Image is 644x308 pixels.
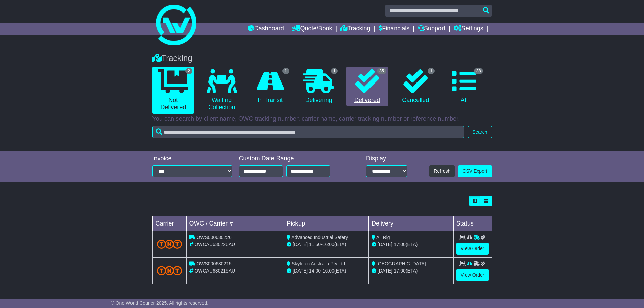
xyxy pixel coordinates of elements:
[239,155,348,162] div: Custom Date Range
[248,23,284,35] a: Dashboard
[201,67,242,114] a: Waiting Collection
[152,155,232,162] div: Invoice
[309,242,321,247] span: 11:50
[378,242,392,247] span: [DATE]
[376,235,390,240] span: All Rig
[394,268,406,274] span: 17:00
[453,216,492,231] td: Status
[149,53,495,63] div: Tracking
[395,67,436,106] a: 1 Cancelled
[287,241,366,248] div: - (ETA)
[293,268,308,274] span: [DATE]
[152,67,194,114] a: 2 Not Delivered
[196,261,232,266] span: OWS000630215
[368,216,453,231] td: Delivery
[331,68,338,74] span: 1
[287,267,366,275] div: - (ETA)
[418,23,445,35] a: Support
[152,216,186,231] td: Carrier
[454,23,483,35] a: Settings
[379,23,409,35] a: Financials
[292,23,332,35] a: Quote/Book
[428,68,435,74] span: 1
[366,155,407,162] div: Display
[468,126,492,138] button: Search
[456,269,489,281] a: View Order
[194,268,235,274] span: OWCAU630215AU
[157,240,182,249] img: TNT_Domestic.png
[157,266,182,275] img: TNT_Domestic.png
[309,268,321,274] span: 14:00
[284,216,369,231] td: Pickup
[372,241,451,248] div: (ETA)
[340,23,370,35] a: Tracking
[372,267,451,275] div: (ETA)
[474,68,483,74] span: 38
[249,67,291,106] a: 1 In Transit
[194,242,235,247] span: OWCAU630226AU
[186,216,284,231] td: OWC / Carrier #
[458,165,492,177] a: CSV Export
[377,68,386,74] span: 35
[429,165,455,177] button: Refresh
[378,268,392,274] span: [DATE]
[377,261,426,266] span: [GEOGRAPHIC_DATA]
[111,300,209,306] span: © One World Courier 2025. All rights reserved.
[394,242,406,247] span: 17:00
[293,242,308,247] span: [DATE]
[291,235,348,240] span: Advanced Industrial Safety
[323,242,334,247] span: 16:00
[456,243,489,255] a: View Order
[292,261,345,266] span: Skylotec Australia Pty Ltd
[346,67,388,106] a: 35 Delivered
[298,67,339,106] a: 1 Delivering
[323,268,334,274] span: 16:00
[443,67,485,106] a: 38 All
[152,115,492,123] p: You can search by client name, OWC tracking number, carrier name, carrier tracking number or refe...
[185,68,192,74] span: 2
[196,235,232,240] span: OWS000630226
[282,68,289,74] span: 1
